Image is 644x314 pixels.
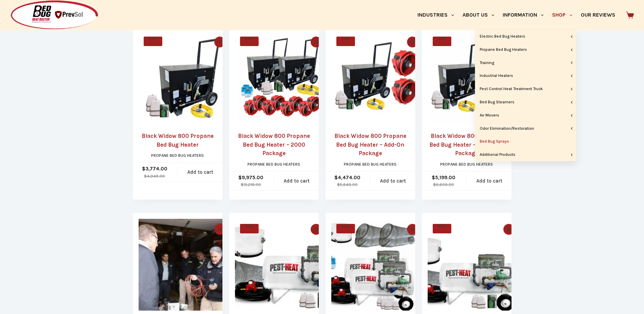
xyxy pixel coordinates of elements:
a: Black Widow 800 Propane Bed Bug Heater - Add-On Package [331,32,423,123]
span: SALE [433,37,451,46]
button: Quick view toggle [407,37,418,47]
a: Bed Bug Sprays [475,135,576,148]
button: Quick view toggle [214,37,225,47]
span: $ [241,182,243,187]
a: Pest Control Heat Treatment Truck [475,83,576,96]
bdi: 9,975.00 [238,174,263,181]
bdi: 4,474.00 [334,174,360,181]
span: SALE [144,37,162,46]
bdi: 5,649.00 [337,182,358,187]
span: $ [337,182,340,187]
a: Propane Bed Bug Heaters [344,162,397,167]
a: Black Widow 800 Propane Bed Bug Heater - Complete Package [428,32,519,123]
a: Black Widow 800 Propane Bed Bug Heater - 2000 Package [235,32,327,123]
bdi: 13,218.00 [241,182,261,187]
bdi: 4,949.00 [144,174,165,179]
a: Propane Bed Bug Heaters [151,153,204,158]
a: Black Widow 800 Propane Bed Bug Heater [139,132,217,149]
button: Quick view toggle [503,224,514,235]
a: Additional Products [475,148,576,161]
button: Quick view toggle [311,37,321,47]
bdi: 5,199.00 [432,174,455,181]
a: Black Widow 800 Propane Bed Bug Heater – Complete Package [428,132,506,158]
span: SALE [433,224,451,233]
a: Propane Bed Bug Heaters [247,162,300,167]
a: Propane Bed Bug Heaters [475,43,576,56]
a: Training [475,57,576,69]
span: $ [334,174,338,181]
button: Quick view toggle [407,224,418,235]
button: Open LiveChat chat widget [5,3,26,23]
a: Propane Bed Bug Heaters [440,162,493,167]
span: $ [432,174,435,181]
a: Black Widow 800 Propane Bed Bug Heater – Add-On Package [331,132,409,158]
bdi: 3,774.00 [142,166,167,172]
span: SALE [240,224,259,233]
a: Add to cart: “Black Widow 800 Propane Bed Bug Heater” [177,163,223,182]
a: Add to cart: “Black Widow 800 Propane Bed Bug Heater - Complete Package” [467,171,512,190]
span: $ [142,166,145,172]
span: SALE [336,37,355,46]
span: $ [144,174,147,179]
a: Pest Heat TPE-500 Propane Bed Bug Heater System [235,219,327,311]
button: Quick view toggle [311,224,321,235]
a: Pest Heat TPE-500 Propane Heat System - 5000 Package [331,219,423,311]
span: $ [238,174,242,181]
bdi: 6,609.00 [433,182,454,187]
a: Black Widow 800 Propane Bed Bug Heater [139,32,230,123]
span: SALE [336,224,355,233]
a: Air Movers [475,109,576,122]
a: Add to cart: “Black Widow 800 Propane Bed Bug Heater - 2000 Package” [274,171,320,190]
span: $ [433,182,436,187]
a: Pest Heat TPE-500 Propane Heat System - Add-On Package [428,219,519,311]
button: Quick view toggle [214,224,225,235]
a: Bed Bug Steamers [475,96,576,109]
a: Black Widow 800 Propane Bed Bug Heater – 2000 Package [235,132,313,158]
a: Electric Bed Bug Heaters [475,30,576,43]
a: Odor Elimination/Restoration [475,122,576,135]
a: Add to cart: “Black Widow 800 Propane Bed Bug Heater - Add-On Package” [370,171,416,190]
a: On-Site Bed Bug Remediation Training [139,219,230,311]
span: SALE [240,37,259,46]
a: Industrial Heaters [475,69,576,82]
